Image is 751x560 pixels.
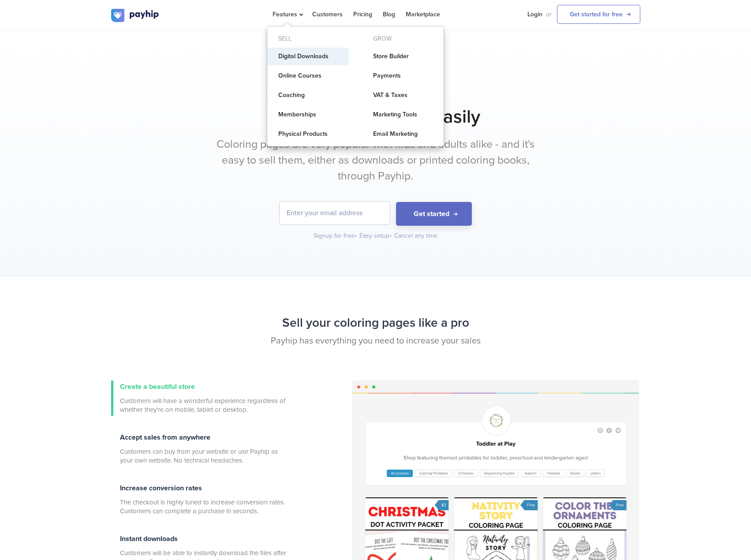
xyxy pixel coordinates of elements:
div: Easy setup [359,231,392,240]
a: Memberships [267,106,349,123]
a: Coaching [267,86,349,104]
span: Features [273,11,302,18]
button: Get started [396,202,472,226]
p: Payhip has everything you need to increase your sales [111,335,640,347]
span: Accept sales from anywhere [120,433,210,442]
img: logo.svg [111,9,160,22]
h1: Sell coloring pages easily [111,106,640,128]
a: Online Courses [267,67,349,85]
span: Customers can buy from your website or use Payhip as your own website. No technical headaches. [120,447,288,465]
a: Store Builder [362,48,444,65]
div: Cancel any time [394,231,437,240]
span: • [389,232,392,239]
span: The checkout is highly tuned to increase conversion rates. Customers can complete a purchase in s... [120,498,288,515]
a: Accept sales from anywhere Customers can buy from your website or use Payhip as your own website.... [111,431,288,467]
div: Signup for free [314,231,358,240]
a: Digital Downloads [267,48,349,65]
input: Enter your email address [280,202,390,224]
a: VAT & Taxes [362,86,444,104]
span: Increase conversion rates [120,484,202,493]
a: Physical Products [267,125,349,143]
span: Customers will have a wonderful experience regardless of whether they're on mobile, tablet or des... [120,396,288,414]
span: Create a beautiful store [120,382,195,391]
a: Payments [362,67,444,85]
h2: Sell your coloring pages like a pro [111,311,640,335]
span: • [355,232,357,239]
a: Email Marketing [362,125,444,143]
a: Marketing Tools [362,106,444,123]
div: Sell [267,32,349,46]
div: Grow [362,32,444,46]
a: Increase conversion rates The checkout is highly tuned to increase conversion rates. Customers ca... [111,482,288,517]
a: Get started for free [557,5,640,24]
span: Instant downloads [120,534,178,543]
p: Coloring pages are very popular with kids and adults alike - and it's easy to sell them, either a... [210,137,541,184]
a: Create a beautiful store Customers will have a wonderful experience regardless of whether they're... [111,381,288,416]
